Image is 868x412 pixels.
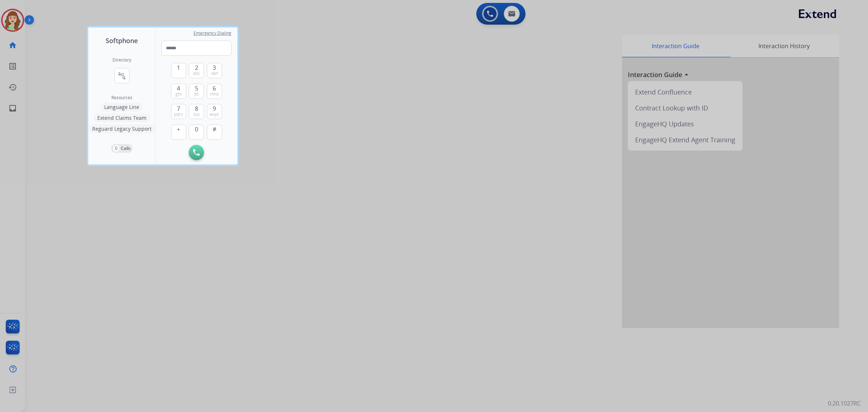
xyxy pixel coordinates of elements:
[111,95,132,101] span: Resources
[189,84,204,99] button: 5jkl
[106,35,138,46] span: Softphone
[194,91,199,97] span: jkl
[111,144,133,153] button: 0Calls
[193,112,200,117] span: tuv
[195,125,198,134] span: 0
[171,84,186,99] button: 4ghi
[207,84,222,99] button: 6mno
[177,125,180,134] span: +
[207,63,222,78] button: 3def
[174,112,183,117] span: pqrs
[112,57,131,63] h2: Directory
[195,63,198,72] span: 2
[121,145,131,152] p: Calls
[213,104,216,113] span: 9
[213,125,216,134] span: #
[171,125,186,140] button: +
[94,114,150,122] button: Extend Claims Team
[171,63,186,78] button: 1
[213,63,216,72] span: 3
[118,71,126,80] mat-icon: connect_without_contact
[195,84,198,93] span: 5
[207,104,222,119] button: 9wxyz
[195,104,198,113] span: 8
[209,112,219,117] span: wxyz
[211,71,218,76] span: def
[193,149,200,156] img: call-button
[113,145,119,152] p: 0
[210,91,219,97] span: mno
[177,63,180,72] span: 1
[89,125,155,133] button: Reguard Legacy Support
[207,125,222,140] button: #
[189,125,204,140] button: 0
[828,399,861,408] p: 0.20.1027RC
[213,84,216,93] span: 6
[189,63,204,78] button: 2abc
[175,91,182,97] span: ghi
[193,30,231,36] span: Emergency Dialing
[193,71,200,76] span: abc
[189,104,204,119] button: 8tuv
[101,103,143,112] button: Language Line
[177,104,180,113] span: 7
[171,104,186,119] button: 7pqrs
[177,84,180,93] span: 4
